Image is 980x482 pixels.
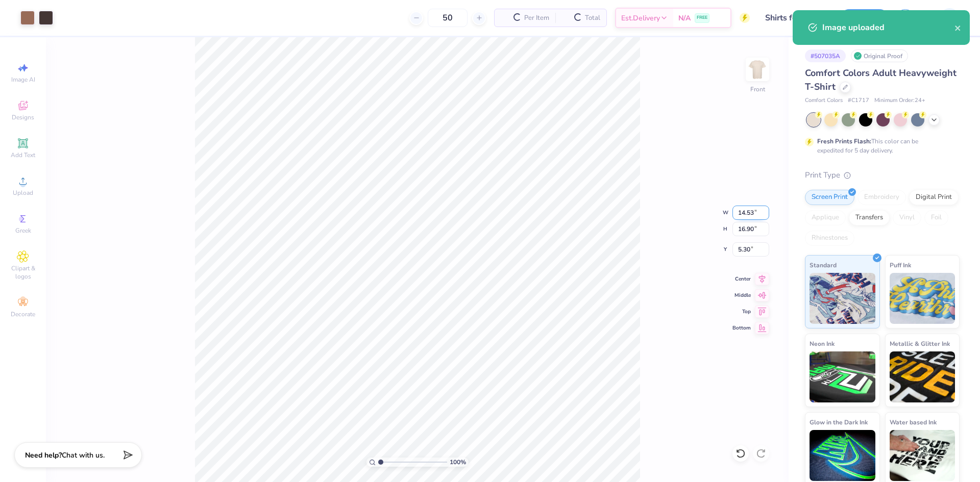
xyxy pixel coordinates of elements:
img: Puff Ink [890,273,955,324]
span: Glow in the Dark Ink [810,417,868,427]
div: Embroidery [857,190,906,205]
button: close [954,21,962,34]
span: Image AI [11,75,35,84]
span: Total [585,13,600,23]
img: Water based Ink [890,430,955,481]
span: Middle [732,292,751,299]
span: 100 % [450,458,466,467]
span: Center [732,275,751,283]
div: Transfers [849,210,890,225]
div: Vinyl [893,210,921,225]
span: Puff Ink [890,260,911,270]
div: # 507035A [805,49,846,62]
div: Image uploaded [822,21,954,34]
span: Greek [15,226,31,235]
div: Digital Print [909,190,959,205]
img: Metallic & Glitter Ink [890,351,955,402]
span: N/A [678,13,691,23]
span: Water based Ink [890,417,937,427]
span: Per Item [524,13,549,23]
span: Top [732,308,751,315]
span: Minimum Order: 24 + [874,96,925,105]
div: Rhinestones [805,231,854,246]
span: Chat with us. [62,450,105,460]
img: Front [747,59,768,80]
span: Comfort Colors [805,96,843,105]
img: Neon Ink [810,351,875,402]
span: Designs [12,113,34,121]
span: Standard [810,260,837,270]
input: – – [428,9,468,27]
div: Foil [924,210,948,225]
span: Comfort Colors Adult Heavyweight T-Shirt [805,67,957,93]
input: Untitled Design [757,8,832,28]
div: Original Proof [851,49,908,62]
div: Screen Print [805,190,854,205]
span: Clipart & logos [5,264,41,281]
img: Standard [810,273,875,324]
span: Neon Ink [810,338,835,349]
strong: Need help? [25,450,62,460]
strong: Fresh Prints Flash: [817,137,871,145]
span: Decorate [11,310,35,318]
div: This color can be expedited for 5 day delivery. [817,137,943,155]
span: FREE [697,14,707,21]
div: Applique [805,210,846,225]
div: Front [750,85,765,94]
span: Bottom [732,324,751,332]
img: Glow in the Dark Ink [810,430,875,481]
span: Metallic & Glitter Ink [890,338,950,349]
div: Print Type [805,169,960,181]
span: Upload [13,189,33,197]
span: Est. Delivery [621,13,660,23]
span: Add Text [11,151,35,159]
span: # C1717 [848,96,869,105]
